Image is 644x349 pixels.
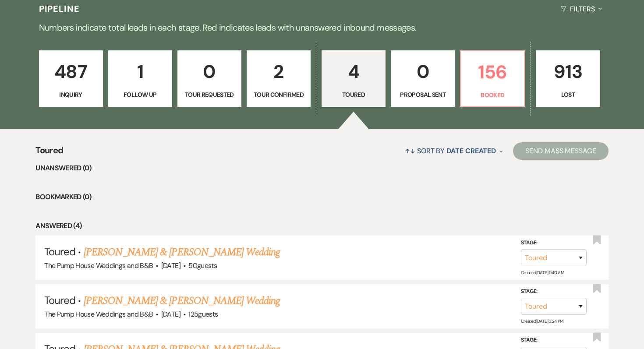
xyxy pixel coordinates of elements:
span: Toured [35,144,63,162]
p: 4 [327,57,380,86]
p: 156 [466,57,519,87]
p: Numbers indicate total leads in each stage. Red indicates leads with unanswered inbound messages. [7,21,637,35]
a: 0Proposal Sent [391,50,455,107]
p: 913 [541,57,594,86]
span: 125 guests [188,310,218,319]
span: Toured [44,293,75,307]
label: Stage: [521,335,587,345]
p: Lost [541,90,594,99]
a: 0Tour Requested [177,50,241,107]
p: Tour Requested [183,90,236,99]
span: Created: [DATE] 11:40 AM [521,270,564,275]
p: Booked [466,90,519,100]
p: Proposal Sent [396,90,449,99]
span: The Pump House Weddings and B&B [44,310,153,319]
label: Stage: [521,238,587,248]
p: 487 [45,57,97,86]
a: 156Booked [460,50,525,107]
p: 0 [396,57,449,86]
h3: Pipeline [39,3,80,15]
p: Inquiry [45,90,97,99]
span: The Pump House Weddings and B&B [44,261,153,270]
p: Toured [327,90,380,99]
span: Date Created [446,146,496,155]
button: Send Mass Message [513,142,609,160]
p: Follow Up [114,90,166,99]
a: 487Inquiry [39,50,103,107]
li: Unanswered (0) [35,162,609,174]
a: [PERSON_NAME] & [PERSON_NAME] Wedding [84,293,280,309]
button: Sort By Date Created [401,139,506,162]
a: 4Toured [322,50,386,107]
label: Stage: [521,287,587,296]
a: 1Follow Up [108,50,172,107]
span: [DATE] [161,310,180,319]
span: [DATE] [161,261,180,270]
a: [PERSON_NAME] & [PERSON_NAME] Wedding [84,244,280,260]
span: 50 guests [188,261,217,270]
a: 913Lost [536,50,600,107]
li: Answered (4) [35,220,609,232]
p: 2 [252,57,305,86]
span: ↑↓ [405,146,415,155]
a: 2Tour Confirmed [247,50,311,107]
span: Toured [44,245,75,258]
p: 0 [183,57,236,86]
span: Created: [DATE] 3:24 PM [521,318,563,324]
li: Bookmarked (0) [35,191,609,203]
p: 1 [114,57,166,86]
p: Tour Confirmed [252,90,305,99]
